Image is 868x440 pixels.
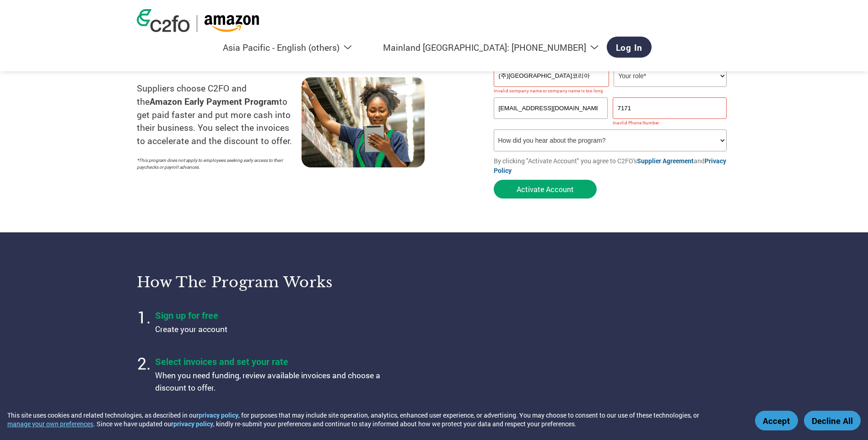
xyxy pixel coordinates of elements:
input: Invalid Email format [494,97,608,119]
a: Log In [607,37,652,58]
select: Title/Role [614,65,727,87]
div: This site uses cookies and related technologies, as described in our , for purposes that may incl... [7,411,742,428]
div: Inavlid Email Address [494,120,608,126]
input: Your company name* [494,65,609,87]
a: Privacy Policy [494,156,726,175]
h3: How the program works [137,273,423,291]
p: Create your account [155,323,384,335]
div: Inavlid Phone Number [613,120,727,126]
img: c2fo logo [137,9,190,32]
img: supply chain worker [302,77,425,167]
button: manage your own preferences [7,419,93,428]
strong: Amazon Early Payment Program [150,96,279,107]
a: privacy policy [173,419,213,428]
h4: Sign up for free [155,309,384,321]
div: Invalid company name or company name is too long [494,88,727,94]
button: Activate Account [494,180,597,199]
p: *This program does not apply to employees seeking early access to their paychecks or payroll adva... [137,157,292,171]
a: Supplier Agreement [637,156,694,165]
p: When you need funding, review available invoices and choose a discount to offer. [155,370,384,394]
p: By clicking "Activate Account" you agree to C2FO's and [494,156,732,175]
h4: Select invoices and set your rate [155,355,384,367]
input: Phone* [613,97,727,119]
button: Decline All [804,411,861,430]
button: Accept [755,411,798,430]
img: Amazon [204,15,259,32]
a: privacy policy [199,411,238,419]
p: Suppliers choose C2FO and the to get paid faster and put more cash into their business. You selec... [137,82,302,148]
